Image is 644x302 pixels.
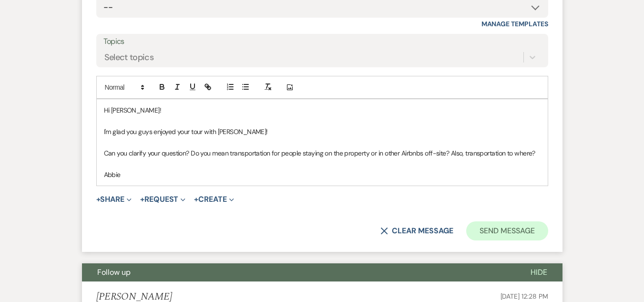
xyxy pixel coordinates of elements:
button: Request [140,196,185,203]
button: Hide [515,263,562,281]
a: Manage Templates [481,20,548,28]
button: Clear message [380,227,453,235]
p: Abbie [104,169,541,180]
span: [DATE] 12:28 PM [501,292,548,301]
p: Can you clarify your question? Do you mean transportation for people staying on the property or i... [104,148,541,158]
span: + [96,196,101,203]
span: + [140,196,144,203]
button: Send Message [466,221,548,240]
span: Follow up [97,267,131,277]
button: Create [194,196,234,203]
button: Follow up [82,263,515,281]
span: + [194,196,198,203]
label: Topics [103,35,541,49]
div: Select topics [104,51,154,64]
p: Hi [PERSON_NAME]! [104,105,541,115]
span: Hide [531,267,547,277]
p: I'm glad you guys enjoyed your tour with [PERSON_NAME]! [104,126,541,137]
button: Share [96,196,132,203]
